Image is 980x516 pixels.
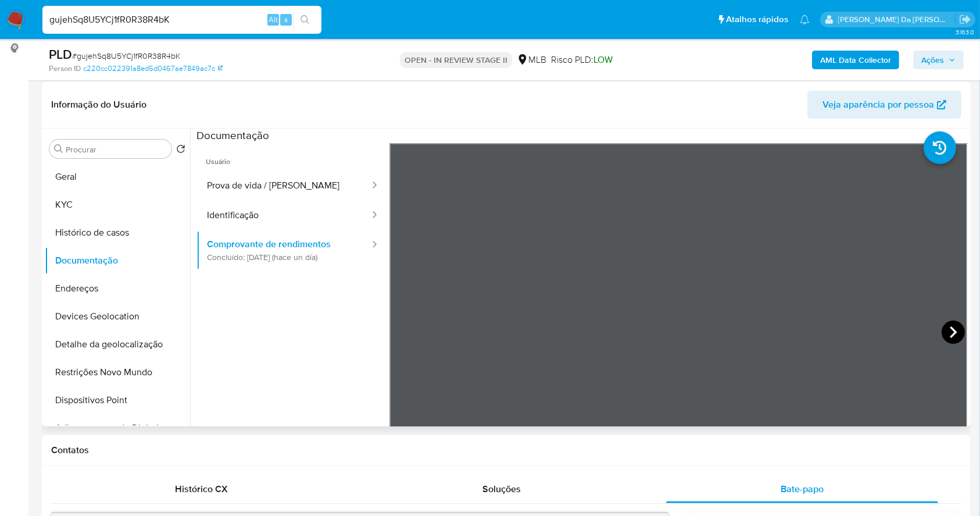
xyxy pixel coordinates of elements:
button: Retornar ao pedido padrão [176,144,185,157]
a: Sair [959,13,971,26]
span: Histórico CX [175,482,228,496]
button: Detalhe da geolocalização [45,330,190,358]
button: Endereços [45,275,190,303]
input: Pesquise usuários ou casos... [42,12,321,27]
a: c220cc022391a8ed5d0467ae7849ac7c [83,63,223,74]
span: Alt [269,14,278,25]
input: Procurar [66,144,167,155]
button: KYC [45,191,190,219]
a: Notificações [800,15,810,24]
button: Veja aparência por pessoa [807,91,961,119]
button: Documentação [45,247,190,275]
span: s [284,14,288,25]
button: Geral [45,163,190,191]
span: # gujehSq8U5YCj1fR0R38R4bK [72,50,180,62]
h1: Contatos [51,444,961,456]
span: Atalhos rápidos [726,13,788,26]
b: Person ID [49,63,81,74]
p: OPEN - IN REVIEW STAGE II [400,52,512,68]
b: PLD [49,45,72,63]
span: Bate-papo [781,482,824,496]
span: Veja aparência por pessoa [822,91,934,119]
button: AML Data Collector [812,51,899,69]
div: MLB [517,54,546,66]
button: Ações [913,51,964,69]
span: Soluções [482,482,521,496]
button: Adiantamentos de Dinheiro [45,414,190,442]
button: Dispositivos Point [45,386,190,414]
button: Devices Geolocation [45,303,190,330]
b: AML Data Collector [820,51,891,69]
button: Procurar [54,144,63,154]
button: Restrições Novo Mundo [45,358,190,386]
button: Histórico de casos [45,219,190,247]
span: LOW [593,53,613,66]
button: search-icon [293,12,317,28]
h1: Informação do Usuário [51,99,146,111]
span: Risco PLD: [551,54,613,66]
span: 3.163.0 [956,27,974,37]
p: patricia.varelo@mercadopago.com.br [838,14,956,25]
span: Ações [921,51,944,69]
